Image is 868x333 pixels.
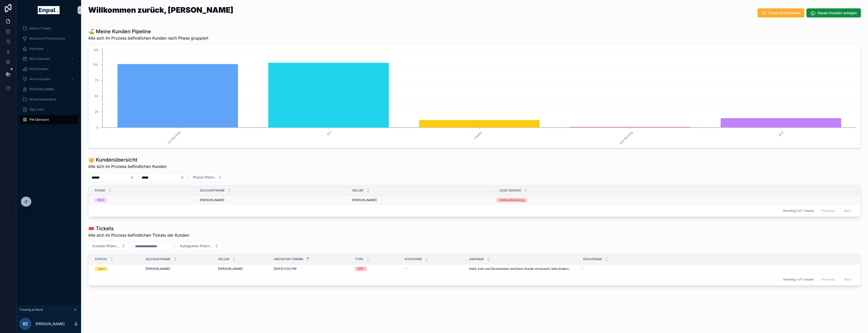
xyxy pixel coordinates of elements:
[758,8,804,17] button: Enpal Kontaktieren
[469,257,484,261] span: Anfrage
[95,110,98,114] tspan: 25
[16,20,81,131] div: scrollable content
[29,67,49,71] span: Neue Kunden
[274,267,297,271] span: [DATE] 5:00 PM
[19,115,78,124] a: PM Übersicht
[19,95,78,104] a: Wissensdatenbank
[404,267,408,271] span: --
[88,156,167,163] h1: 👑 Kundenübersicht
[352,198,493,202] a: [PERSON_NAME]
[38,6,59,14] img: App logo
[35,321,65,326] p: [PERSON_NAME]
[29,47,43,51] span: Startseite
[98,267,105,271] div: Open
[619,130,634,145] text: SC2 Booking
[783,277,814,282] span: Showing 1 of 1 results
[19,54,78,63] a: Mein Kalender
[29,108,44,112] span: Über mich
[769,10,800,15] span: Enpal Kontaktieren
[29,118,49,122] span: PM Übersicht
[23,321,28,327] span: RZ
[91,47,858,145] div: chart
[19,24,78,33] a: Noloco Tickets
[19,75,78,84] a: Aktive Kunden
[88,6,233,14] h1: Willkommen zurück, [PERSON_NAME]
[326,130,332,136] text: SC1
[95,78,98,82] tspan: 75
[352,188,363,192] span: Seller
[180,243,213,249] span: Kategorien filtern...
[218,267,243,271] span: [PERSON_NAME]
[95,267,139,271] a: Open
[88,225,189,232] h1: 🎟️ Tickets
[218,267,268,271] a: [PERSON_NAME]
[200,198,346,202] a: [PERSON_NAME]
[200,188,225,192] span: Accountname
[29,26,51,30] span: Noloco Tickets
[274,267,349,271] a: [DATE] 5:00 PM
[29,77,50,81] span: Aktive Kunden
[783,209,814,213] span: Showing 1 of 1 results
[500,188,521,192] span: Lead Source
[19,85,78,94] a: [PERSON_NAME]
[580,267,583,271] span: --
[405,257,422,261] span: Kategorie
[88,35,208,41] span: Alle sich im Prozess befindlichen Kunden nach Phase gruppiert
[473,130,483,140] text: Checks
[496,198,854,202] a: Online Marketing
[19,105,78,114] a: Über mich
[94,48,98,52] tspan: 125
[778,130,784,137] text: SC2
[145,267,212,271] a: [PERSON_NAME]
[96,126,98,129] tspan: 0
[98,198,104,202] div: SC2
[19,44,78,53] a: Startseite
[93,63,98,66] tspan: 100
[818,10,857,15] span: Neuen Kunden anlegen
[29,57,50,61] span: Mein Kalender
[19,308,43,312] span: Viewing as Rene
[88,163,167,169] span: Alle sich im Prozess befindlichen Kunden
[358,267,364,271] div: EPP
[146,257,170,261] span: Accountname
[274,257,303,261] span: Nächster Termin
[176,241,223,251] button: Select Button
[29,97,57,101] span: Wissensdatenbank
[355,267,398,271] a: EPP
[200,198,224,202] span: [PERSON_NAME]
[355,257,363,261] span: Type
[95,198,194,202] a: SC2
[189,172,227,182] button: Select Button
[95,188,105,192] span: Phase
[88,28,208,35] h1: ⛳ Meine Kunden Pipeline
[93,243,119,249] span: Kunden filtern...
[806,8,861,17] button: Neuen Kunden anlegen
[583,257,602,261] span: Rückfrage
[193,175,216,180] span: Phase filtern..
[88,241,130,251] button: Select Button
[130,176,136,180] button: Clear
[19,34,78,43] a: Monatliche Performance
[469,267,577,271] a: Hallo, kwh und Stromkosten sind beim Kunde vertauscht, bitte ändern.
[404,267,463,271] a: --
[180,176,186,180] button: Clear
[88,232,189,238] span: Alle sich im Prozess befindlichen Tickets der Kunden
[95,257,107,261] span: Status
[352,198,377,202] span: [PERSON_NAME]
[29,37,65,41] span: Monatliche Performance
[218,257,229,261] span: Seller
[95,94,98,98] tspan: 50
[167,130,181,145] text: SC1 Booking
[19,64,78,74] a: Neue Kunden
[145,267,170,271] span: [PERSON_NAME]
[580,267,854,271] a: --
[469,267,569,271] span: Hallo, kwh und Stromkosten sind beim Kunde vertauscht, bitte ändern.
[29,87,54,91] span: [PERSON_NAME]
[500,198,524,202] div: Online Marketing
